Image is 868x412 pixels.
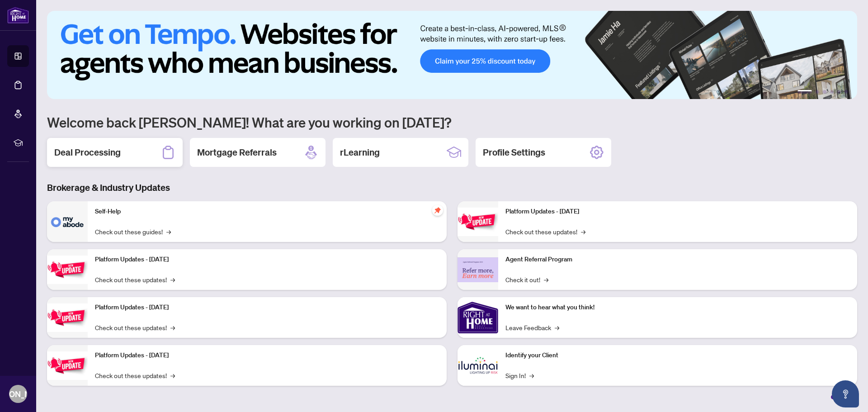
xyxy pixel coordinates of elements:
[95,207,439,217] p: Self-Help
[544,275,548,284] span: →
[505,322,559,332] a: Leave Feedback→
[816,90,819,94] button: 2
[95,370,175,380] a: Check out these updates!→
[505,255,850,265] p: Agent Referral Program
[95,322,175,332] a: Check out these updates!→
[95,350,439,360] p: Platform Updates - [DATE]
[95,227,171,237] a: Check out these guides!→
[458,345,498,386] img: Identify your Client
[47,303,88,332] img: Platform Updates - July 21, 2025
[581,227,585,237] span: →
[505,227,585,237] a: Check out these updates!→
[458,208,498,236] img: Platform Updates - June 23, 2025
[54,146,121,159] h2: Deal Processing
[505,275,548,284] a: Check it out!→
[7,7,29,24] img: logo
[837,90,841,94] button: 5
[166,227,171,237] span: →
[340,146,380,159] h2: rLearning
[505,303,850,313] p: We want to hear what you think!
[95,275,175,284] a: Check out these updates!→
[483,146,545,159] h2: Profile Settings
[432,205,443,216] span: pushpin
[47,256,88,284] img: Platform Updates - September 16, 2025
[47,11,857,99] img: Slide 0
[170,322,175,332] span: →
[555,322,559,332] span: →
[47,114,857,131] h1: Welcome back [PERSON_NAME]! What are you working on [DATE]?
[797,90,812,94] button: 1
[197,146,277,159] h2: Mortgage Referrals
[505,207,850,217] p: Platform Updates - [DATE]
[47,201,88,242] img: Self-Help
[505,350,850,360] p: Identify your Client
[458,257,498,282] img: Agent Referral Program
[47,181,857,194] h3: Brokerage & Industry Updates
[844,90,848,94] button: 6
[95,255,439,265] p: Platform Updates - [DATE]
[832,380,859,407] button: Open asap
[170,275,175,284] span: →
[529,370,534,380] span: →
[823,90,826,94] button: 3
[170,370,175,380] span: →
[47,351,88,380] img: Platform Updates - July 8, 2025
[95,303,439,313] p: Platform Updates - [DATE]
[830,90,834,94] button: 4
[458,297,498,338] img: We want to hear what you think!
[505,370,534,380] a: Sign In!→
